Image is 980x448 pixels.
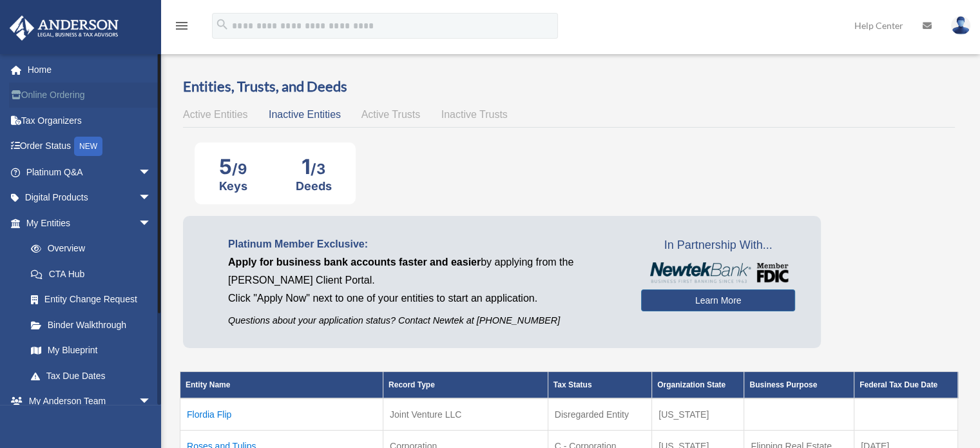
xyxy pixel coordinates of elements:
[228,313,622,329] p: Questions about your application status? Contact Newtek at [PHONE_NUMBER]
[139,210,164,237] span: arrow_drop_down
[139,159,164,186] span: arrow_drop_down
[641,289,795,311] a: Learn More
[215,17,229,32] i: search
[228,257,481,268] span: Apply for business bank accounts faster and easier
[652,372,744,399] th: Organization State
[548,372,651,399] th: Tax Status
[311,161,325,177] span: /3
[9,57,171,83] a: Home
[174,23,189,34] a: menu
[652,398,744,431] td: [US_STATE]
[383,398,548,431] td: Joint Venture LLC
[9,210,164,236] a: My Entitiesarrow_drop_down
[9,108,171,133] a: Tax Organizers
[183,109,247,120] span: Active Entities
[9,159,171,185] a: Platinum Q&Aarrow_drop_down
[18,312,164,338] a: Binder Walkthrough
[228,289,622,307] p: Click "Apply Now" next to one of your entities to start an application.
[228,253,622,289] p: by applying from the [PERSON_NAME] Client Portal.
[441,109,508,120] span: Inactive Trusts
[232,161,247,177] span: /9
[9,133,171,160] a: Order StatusNEW
[18,363,164,389] a: Tax Due Dates
[9,389,171,414] a: My Anderson Teamarrow_drop_down
[139,185,164,211] span: arrow_drop_down
[18,236,158,262] a: Overview
[228,235,622,253] p: Platinum Member Exclusive:
[18,261,164,287] a: CTA Hub
[174,18,189,34] i: menu
[269,109,341,120] span: Inactive Entities
[183,77,955,97] h3: Entities, Trusts, and Deeds
[548,398,651,431] td: Disregarded Entity
[854,372,957,399] th: Federal Tax Due Date
[74,137,102,156] div: NEW
[18,338,164,364] a: My Blueprint
[18,287,164,313] a: Entity Change Request
[641,235,795,256] span: In Partnership With...
[383,372,548,399] th: Record Type
[361,109,421,120] span: Active Trusts
[9,83,171,108] a: Online Ordering
[6,15,122,41] img: Anderson Advisors Platinum Portal
[219,179,247,193] div: Keys
[139,389,164,415] span: arrow_drop_down
[296,179,332,193] div: Deeds
[744,372,854,399] th: Business Purpose
[296,154,332,179] div: 1
[648,262,789,283] img: NewtekBankLogoSM.png
[180,398,383,431] td: Flordia Flip
[219,154,247,179] div: 5
[951,16,970,35] img: User Pic
[9,185,171,211] a: Digital Productsarrow_drop_down
[180,372,383,399] th: Entity Name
